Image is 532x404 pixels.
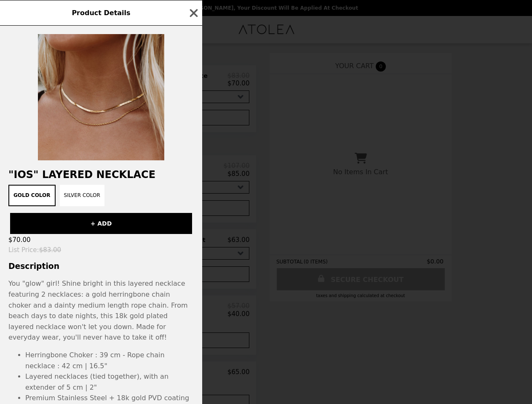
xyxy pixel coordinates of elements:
[72,9,130,17] span: Product Details
[8,279,185,309] span: You "glow" girl! Shine bright in this layered necklace featuring 2 necklaces: a gold herringbone ...
[38,34,164,160] img: Gold Color
[60,185,104,206] button: Silver Color
[25,393,194,404] li: Premium Stainless Steel + 18k gold PVD coating
[8,185,56,206] button: Gold Color
[25,371,194,393] li: Layered necklaces (tied together), with an extender of 5 cm | 2"
[10,213,192,234] button: + ADD
[25,350,194,371] li: Herringbone Choker : 39 cm - Rope chain necklace : 42 cm | 16.5"
[39,246,61,254] span: $83.00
